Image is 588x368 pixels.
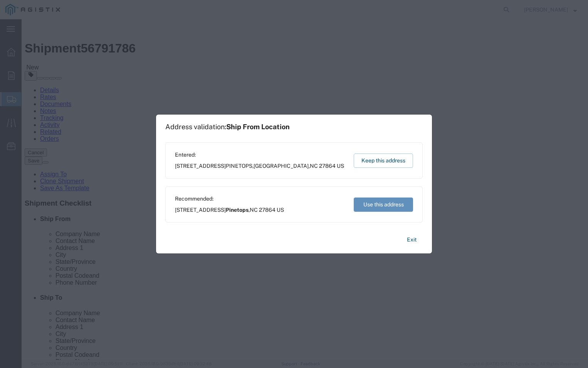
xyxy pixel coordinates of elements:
[226,123,290,131] span: Ship From Location
[165,123,290,131] h1: Address validation:
[175,195,284,203] span: Recommended:
[250,207,258,213] span: NC
[175,162,344,170] span: [STREET_ADDRESS] ,
[175,151,344,159] span: Entered:
[310,163,318,169] span: NC
[226,207,249,213] span: Pinetops
[319,163,336,169] span: 27864
[175,206,284,214] span: [STREET_ADDRESS] ,
[337,163,344,169] span: US
[259,207,276,213] span: 27864
[401,233,423,246] button: Exit
[277,207,284,213] span: US
[354,154,413,168] button: Keep this address
[226,163,309,169] span: PINETOPS,[GEOGRAPHIC_DATA]
[354,198,413,212] button: Use this address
